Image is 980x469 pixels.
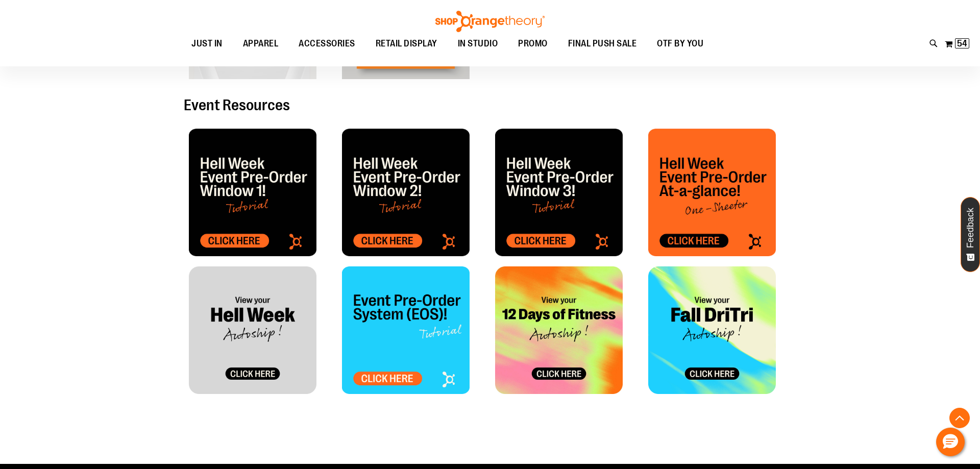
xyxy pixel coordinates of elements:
a: APPAREL [233,32,289,56]
img: HELLWEEK_Allocation Tile [189,266,316,394]
span: JUST IN [191,32,223,55]
img: Shop Orangetheory [434,11,546,32]
a: PROMO [508,32,558,56]
img: OTF - Studio Sale Tile [342,129,470,256]
a: FINAL PUSH SALE [558,32,647,56]
span: 54 [957,38,967,48]
a: IN STUDIO [448,32,508,55]
span: RETAIL DISPLAY [376,32,437,55]
img: OTF - Studio Sale Tile [495,129,623,256]
span: IN STUDIO [458,32,498,55]
button: Back To Top [949,408,970,428]
span: OTF BY YOU [657,32,703,55]
img: OTF - Studio Sale Tile [189,129,316,256]
span: PROMO [518,32,548,55]
button: Hello, have a question? Let’s chat. [936,428,965,456]
span: APPAREL [243,32,279,55]
h2: Event Resources [184,97,796,113]
img: FALL DRI TRI_Allocation Tile [648,266,776,394]
a: ACCESSORIES [288,32,365,56]
button: Feedback - Show survey [961,197,980,272]
span: FINAL PUSH SALE [568,32,637,55]
span: ACCESSORIES [299,32,355,55]
a: OTF BY YOU [647,32,714,56]
a: RETAIL DISPLAY [365,32,448,56]
img: HELLWEEK_Allocation Tile [648,129,776,256]
span: Feedback [966,208,975,248]
a: JUST IN [181,32,233,56]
